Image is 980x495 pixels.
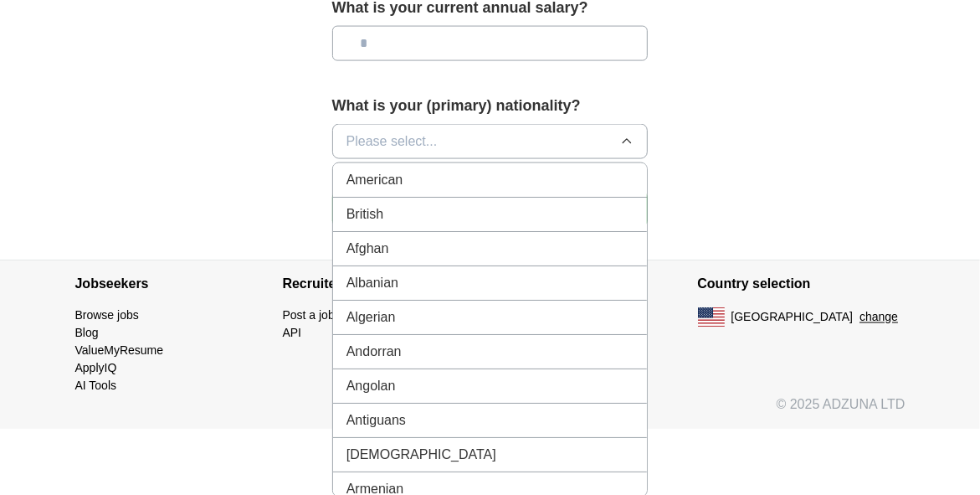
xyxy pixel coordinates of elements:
[346,410,406,431] span: Antiguans
[698,260,906,307] h4: Country selection
[332,124,649,159] button: Please select...
[731,309,854,327] span: [GEOGRAPHIC_DATA]
[346,239,389,259] span: Afghan
[346,170,403,190] span: American
[283,327,302,340] a: API
[346,204,383,224] span: British
[75,379,117,393] a: AI Tools
[346,307,396,327] span: Algerian
[346,376,396,396] span: Angolan
[75,309,139,322] a: Browse jobs
[346,445,496,465] span: [DEMOGRAPHIC_DATA]
[346,342,402,362] span: Andorran
[346,131,438,152] span: Please select...
[75,327,99,340] a: Blog
[346,273,398,293] span: Albanian
[698,307,725,327] img: US flag
[283,309,335,322] a: Post a job
[75,362,117,375] a: ApplyIQ
[859,309,898,327] button: change
[332,95,649,117] label: What is your (primary) nationality?
[75,344,164,358] a: ValueMyResume
[62,395,919,429] div: © 2025 ADZUNA LTD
